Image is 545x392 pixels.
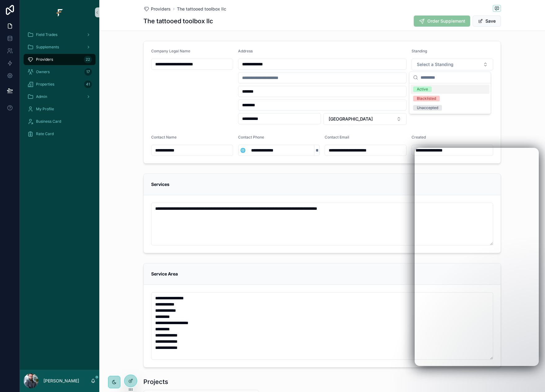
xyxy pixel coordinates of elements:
[151,6,171,12] span: Providers
[20,25,99,370] div: scrollable content
[24,116,96,127] a: Business Card
[143,6,171,12] a: Providers
[151,135,177,139] span: Contact Name
[329,116,373,122] span: [GEOGRAPHIC_DATA]
[238,135,264,139] span: Contact Phone
[412,59,493,70] button: Select Button
[238,49,253,53] span: Address
[84,56,92,63] div: 22
[412,49,427,53] span: Standing
[24,66,96,77] a: Owners17
[323,113,407,125] button: Select Button
[36,82,54,87] span: Properties
[43,378,79,384] p: [PERSON_NAME]
[417,61,453,68] span: Select a Standing
[36,32,57,37] span: Field Trades
[412,135,426,139] span: Created
[524,371,539,386] iframe: Intercom live chat
[24,128,96,139] a: Rate Card
[24,29,96,40] a: Field Trades
[151,49,190,53] span: Company Legal Name
[325,135,349,139] span: Contact Email
[24,54,96,65] a: Providers22
[84,68,92,76] div: 17
[473,15,501,27] button: Save
[84,81,92,88] div: 41
[24,42,96,53] a: Supplements
[417,96,436,101] div: Blacklisted
[151,271,178,276] strong: Service Area
[36,131,54,136] span: Rate Card
[55,7,65,17] img: App logo
[143,377,168,386] h1: Projects
[36,119,61,124] span: Business Card
[24,79,96,90] a: Properties41
[36,107,54,112] span: My Profile
[36,94,47,99] span: Admin
[151,182,169,187] strong: Services
[177,6,226,12] a: The tattooed toolbox llc
[409,83,491,114] div: Suggestions
[36,69,50,74] span: Owners
[417,86,428,92] div: Active
[415,148,539,366] iframe: Intercom live chat
[36,57,53,62] span: Providers
[36,45,59,50] span: Supplements
[240,147,245,153] span: 🌐
[24,91,96,102] a: Admin
[238,145,247,156] button: Select Button
[143,17,213,25] h1: The tattooed toolbox llc
[417,105,438,111] div: Unaccepted
[24,104,96,115] a: My Profile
